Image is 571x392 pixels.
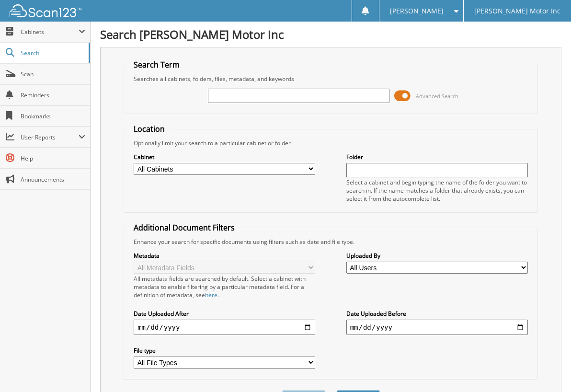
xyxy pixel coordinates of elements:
legend: Additional Document Filters [129,222,240,233]
span: Search [21,49,84,57]
a: here [205,291,217,299]
span: User Reports [21,133,79,141]
label: Metadata [134,252,315,260]
label: Uploaded By [346,252,528,260]
span: Announcements [21,175,85,184]
legend: Location [129,124,170,134]
iframe: Chat Widget [523,346,571,392]
label: Cabinet [134,153,315,161]
div: Optionally limit your search to a particular cabinet or folder [129,139,533,147]
input: end [346,320,528,335]
div: Enhance your search for specific documents using filters such as date and file type. [129,238,533,246]
span: Scan [21,70,85,78]
span: [PERSON_NAME] [390,8,444,14]
label: File type [134,346,315,355]
img: scan123-logo-white.svg [10,4,81,17]
input: start [134,320,315,335]
span: Reminders [21,91,85,99]
div: All metadata fields are searched by default. Select a cabinet with metadata to enable filtering b... [134,275,315,299]
legend: Search Term [129,59,184,70]
div: Searches all cabinets, folders, files, metadata, and keywords [129,75,533,83]
label: Date Uploaded After [134,310,315,318]
span: Bookmarks [21,112,85,120]
div: Select a cabinet and begin typing the name of the folder you want to search in. If the name match... [346,178,528,203]
span: [PERSON_NAME] Motor Inc [474,8,560,14]
h1: Search [PERSON_NAME] Motor Inc [100,26,561,42]
span: Advanced Search [416,92,458,100]
label: Folder [346,153,528,161]
span: Cabinets [21,28,79,36]
label: Date Uploaded Before [346,310,528,318]
span: Help [21,154,85,162]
